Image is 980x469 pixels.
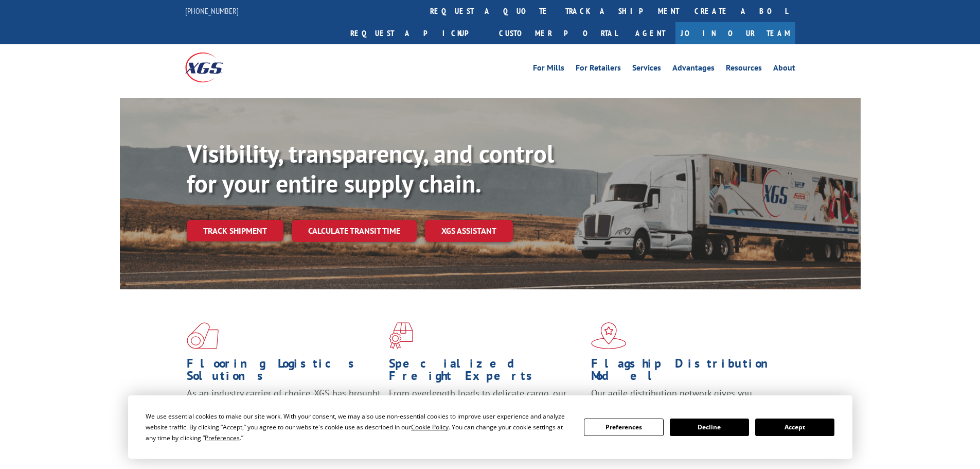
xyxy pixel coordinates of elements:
[576,64,621,75] a: For Retailers
[187,220,283,241] a: Track shipment
[675,22,795,44] a: Join Our Team
[672,64,715,75] a: Advantages
[187,387,381,424] span: As an industry carrier of choice, XGS has brought innovation and dedication to flooring logistics...
[343,22,491,44] a: Request a pickup
[389,322,413,349] img: xgs-icon-focused-on-flooring-red
[128,395,852,459] div: Cookie Consent Prompt
[425,220,513,242] a: XGS ASSISTANT
[491,22,625,44] a: Customer Portal
[726,64,762,75] a: Resources
[591,387,780,411] span: Our agile distribution network gives you nationwide inventory management on demand.
[533,64,564,75] a: For Mills
[389,357,583,387] h1: Specialized Freight Experts
[187,357,381,387] h1: Flooring Logistics Solutions
[389,387,583,433] p: From overlength loads to delicate cargo, our experienced staff knows the best way to move your fr...
[632,64,661,75] a: Services
[146,411,572,443] div: We use essential cookies to make our site work. With your consent, we may also use non-essential ...
[755,419,834,436] button: Accept
[625,22,675,44] a: Agent
[411,423,449,431] span: Cookie Policy
[591,357,786,387] h1: Flagship Distribution Model
[292,220,417,242] a: Calculate transit time
[591,322,627,349] img: xgs-icon-flagship-distribution-model-red
[670,419,749,436] button: Decline
[187,322,219,349] img: xgs-icon-total-supply-chain-intelligence-red
[187,137,554,199] b: Visibility, transparency, and control for your entire supply chain.
[584,419,663,436] button: Preferences
[205,433,240,442] span: Preferences
[773,64,795,75] a: About
[185,6,239,16] a: [PHONE_NUMBER]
